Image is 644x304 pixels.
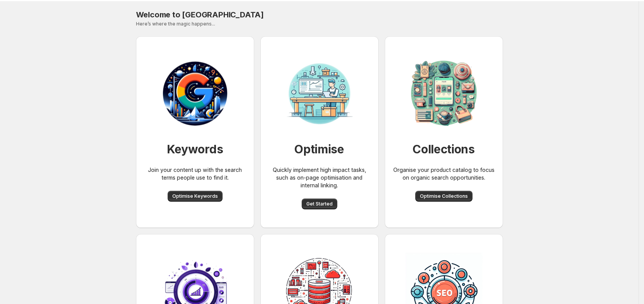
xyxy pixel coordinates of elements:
[168,191,223,202] button: Optimise Keywords
[302,199,337,209] button: Get Started
[167,141,223,157] h1: Keywords
[136,10,264,19] span: Welcome to [GEOGRAPHIC_DATA]
[294,141,344,157] h1: Optimise
[415,191,472,202] button: Optimise Collections
[413,141,475,157] h1: Collections
[405,55,483,132] img: Collection organisation for SEO
[306,201,333,207] span: Get Started
[391,166,497,182] p: Organise your product catalog to focus on organic search opportunities.
[156,55,234,132] img: Workbench for SEO
[420,193,468,199] span: Optimise Collections
[142,166,248,182] p: Join your content up with the search terms people use to find it.
[267,166,372,189] p: Quickly implement high impact tasks, such as on-page optimisation and internal linking.
[281,55,358,132] img: Workbench for SEO
[172,193,218,199] span: Optimise Keywords
[136,21,503,27] p: Here’s where the magic happens...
